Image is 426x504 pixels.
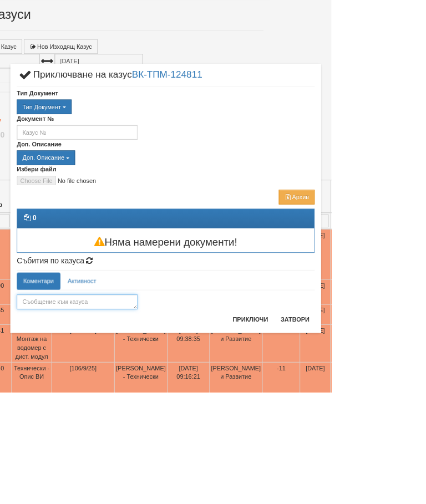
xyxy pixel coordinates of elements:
button: Приключи [292,402,351,420]
strong: 0 [42,276,47,285]
label: Документ № [22,147,69,158]
div: Двоен клик, за изчистване на избраната стойност. [22,128,404,147]
a: ВК-ТПМ-124811 [170,89,260,103]
span: Доп. Описание [29,198,83,207]
button: Затвори [354,402,404,420]
h4: Събития по казуса [22,330,404,342]
label: Тип Документ [22,114,75,125]
label: Избери файл [22,212,73,223]
label: Доп. Описание [22,180,79,191]
div: Двоен клик, за изчистване на избраната стойност. [22,194,404,212]
span: Тип Документ [29,133,78,142]
button: Тип Документ [22,128,92,147]
input: Казус № [22,161,177,180]
a: Активност [79,350,132,373]
span: Приключване на казус [22,90,260,111]
a: Коментари [22,350,78,373]
h3: Няма намерени документи! [22,304,404,319]
button: Доп. Описание [22,194,97,212]
button: Архив [358,244,404,263]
